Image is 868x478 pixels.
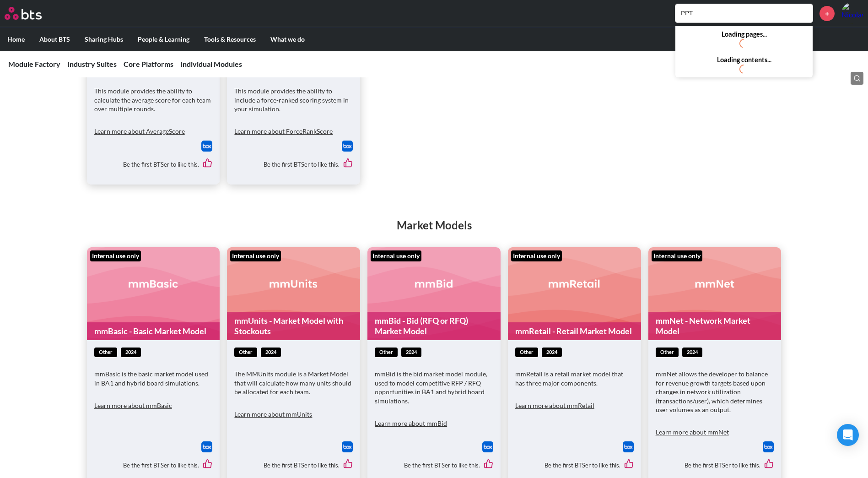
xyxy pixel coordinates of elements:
[94,452,213,478] div: Be the first BTSer to like this.
[227,312,360,341] a: mmUnits - Market Model with Stockouts
[656,423,729,441] button: Learn more about mmNet
[234,452,353,478] div: Be the first BTSer to like this.
[32,27,77,51] label: About BTS
[375,452,493,478] div: Be the first BTSer to like this.
[5,7,59,20] a: Go home
[94,87,213,114] p: This module provides the ability to calculate the average score for each team over multiple rounds.
[763,441,774,452] a: Download file from Box
[230,250,281,261] div: Internal use only
[841,2,863,24] img: Nicolas Renouil
[234,152,353,177] div: Be the first BTSer to like this.
[515,396,594,414] button: Learn more about mmRetail
[375,369,493,405] p: mmBid is the bid market model module, used to model competitive RFP / RFQ opportunities in BA1 an...
[201,441,212,452] img: Box logo
[648,312,782,341] a: mmNet - Network Market Model
[511,250,562,261] div: Internal use only
[342,141,353,152] img: Box logo
[8,60,60,68] a: Module Factory
[234,405,312,424] button: Learn more about mmUnits
[722,30,767,39] strong: Loading pages...
[263,27,312,51] label: What we do
[77,27,130,51] label: Sharing Hubs
[67,60,117,68] a: Industry Suites
[234,122,333,141] button: Learn more about ForceRankScore
[94,152,213,177] div: Be the first BTSer to like this.
[623,441,634,452] img: Box logo
[130,27,197,51] label: People & Learning
[180,60,242,68] a: Individual Modules
[261,348,281,357] span: 2024
[94,348,117,357] span: other
[371,250,421,261] div: Internal use only
[201,141,212,152] a: Download file from Box
[623,441,634,452] a: Download file from Box
[124,60,173,68] a: Core Platforms
[656,452,774,478] div: Be the first BTSer to like this.
[234,348,257,357] span: other
[5,7,42,20] img: BTS Logo
[94,122,185,141] button: Learn more about AverageScore
[375,348,398,357] span: other
[201,441,212,452] a: Download file from Box
[87,322,220,340] a: mmBasic - Basic Market Model
[94,396,172,414] button: Learn more about mmBasic
[94,369,213,387] p: mmBasic is the basic market model used in BA1 and hybrid board simulations.
[234,369,353,397] p: The MMUnits module is a Market Model that will calculate how many units should be allocated for e...
[656,348,679,357] span: other
[90,250,141,261] div: Internal use only
[837,424,859,446] div: Open Intercom Messenger
[342,441,353,452] img: Box logo
[841,2,863,24] a: Profile
[482,441,493,452] img: Box logo
[375,414,447,432] button: Learn more about mmBid
[342,441,353,452] a: Download file from Box
[234,87,353,114] p: This module provides the ability to include a force-ranked scoring system in your simulation.
[401,348,421,357] span: 2024
[508,322,641,340] a: mmRetail - Retail Market Model
[515,348,538,357] span: other
[763,441,774,452] img: Box logo
[121,348,141,357] span: 2024
[682,348,702,357] span: 2024
[197,27,263,51] label: Tools & Resources
[652,250,702,261] div: Internal use only
[717,55,771,65] strong: Loading contents...
[515,452,634,478] div: Be the first BTSer to like this.
[515,369,634,387] p: mmRetail is a retail market model that has three major components.
[342,141,353,152] a: Download file from Box
[656,369,774,414] p: mmNet allows the developer to balance for revenue growth targets based upon changes in network ut...
[201,141,212,152] img: Box logo
[819,6,835,21] a: +
[367,312,501,341] a: mmBid - Bid (RFQ or RFQ) Market Model
[542,348,562,357] span: 2024
[482,441,493,452] a: Download file from Box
